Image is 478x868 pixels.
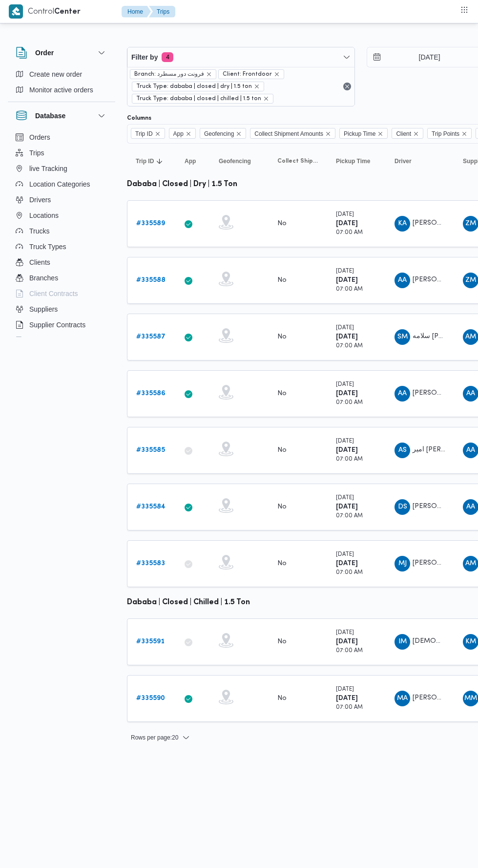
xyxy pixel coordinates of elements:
button: Remove Trip Points from selection in this group [461,131,467,137]
small: [DATE] [336,439,354,444]
span: Collect Shipment Amounts [277,157,318,165]
span: App [169,128,196,139]
span: SM [397,329,408,345]
button: remove selected entity [263,96,269,102]
span: ZM [465,216,476,232]
span: Monitor active orders [29,84,93,96]
span: AS [398,443,407,458]
a: #335591 [136,636,165,648]
span: AA [466,386,475,402]
div: No [277,694,287,703]
div: No [277,637,287,646]
button: Remove Trip ID from selection in this group [155,131,161,137]
span: Location Categories [29,178,90,190]
button: Pickup Time [332,153,381,169]
button: remove selected entity [206,71,212,77]
button: Geofencing [215,153,264,169]
button: Remove Collect Shipment Amounts from selection in this group [325,131,331,137]
b: # 335587 [136,334,166,340]
button: live Tracking [12,161,111,176]
b: [DATE] [336,504,358,510]
span: AA [466,443,475,458]
button: Client Contracts [12,286,111,301]
button: Remove Client from selection in this group [413,131,419,137]
span: Driver [395,157,412,165]
span: Client: Frontdoor [218,69,284,79]
div: Abadalrahamun Ammad Ghrib Khalail [395,273,410,288]
button: Rows per page:20 [127,732,194,743]
div: No [277,219,287,228]
div: Muhammad Ala Abadallah Abad Albast [395,691,410,706]
button: Trip IDSorted in descending order [132,153,171,169]
span: Geofencing [219,157,251,165]
b: dababa | closed | dry | 1.5 ton [127,181,237,188]
span: Truck Types [29,241,66,253]
span: MA [397,691,408,706]
span: Pickup Time [336,157,370,165]
button: App [181,153,205,169]
label: Columns [127,114,151,122]
b: # 335588 [136,277,166,283]
small: [DATE] [336,212,354,217]
button: Suppliers [12,301,111,317]
div: Database [8,129,115,341]
span: AM [465,556,476,572]
span: Client [392,128,423,139]
button: Locations [12,208,111,223]
button: Drivers [12,192,111,208]
small: 07:00 AM [336,287,363,292]
b: [DATE] [336,390,358,397]
b: # 335585 [136,447,165,453]
button: Trips [149,6,175,18]
span: Supplier Contracts [29,319,85,331]
span: Orders [29,131,50,143]
h3: Database [35,110,65,122]
b: [DATE] [336,220,358,227]
span: MJ [398,556,407,572]
button: Truck Types [12,239,111,254]
small: [DATE] [336,687,354,692]
div: No [277,503,287,511]
b: [DATE] [336,695,358,701]
div: Abadallah Aid Abadalsalam Abadalihafz [395,386,410,402]
span: Trip ID; Sorted in descending order [136,157,154,165]
span: Trip Points [432,128,459,139]
span: ZM [465,273,476,288]
span: Trip ID [131,128,165,139]
a: #335589 [136,218,165,230]
button: Monitor active orders [12,82,111,98]
span: AA [398,273,407,288]
span: DS [398,499,407,515]
span: Pickup Time [339,128,388,139]
small: 07:00 AM [336,230,363,235]
b: # 335584 [136,504,166,510]
small: [DATE] [336,495,354,501]
b: # 335590 [136,695,165,701]
small: [DATE] [336,269,354,274]
b: # 335586 [136,390,166,397]
a: #335588 [136,275,166,286]
button: Create new order [12,66,111,82]
span: Branch: فرونت دور مسطرد [130,69,216,79]
span: live Tracking [29,163,67,174]
span: Truck Type: dababa | closed | chilled | 1.5 ton [136,94,261,103]
div: Ameir Slah Muhammad Alsaid [395,443,410,458]
div: No [277,446,287,455]
span: 4 active filters [162,52,173,62]
button: Trucks [12,223,111,239]
svg: Sorted in descending order [156,157,164,165]
button: Remove App from selection in this group [186,131,191,137]
b: [DATE] [336,277,358,283]
button: Database [16,110,107,122]
button: Devices [12,333,111,348]
span: Trips [29,147,44,159]
div: Order [8,66,115,102]
input: Press the down key to open a popover containing a calendar. [367,47,478,67]
span: Truck Type: dababa | closed | chilled | 1.5 ton [132,94,273,104]
span: Pickup Time [344,128,375,139]
span: Devices [29,335,54,346]
b: [DATE] [336,447,358,453]
span: [PERSON_NAME] [413,276,468,283]
img: X8yXhbKr1z7QwAAAABJRU5ErkJggg== [9,4,23,19]
small: [DATE] [336,382,354,387]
